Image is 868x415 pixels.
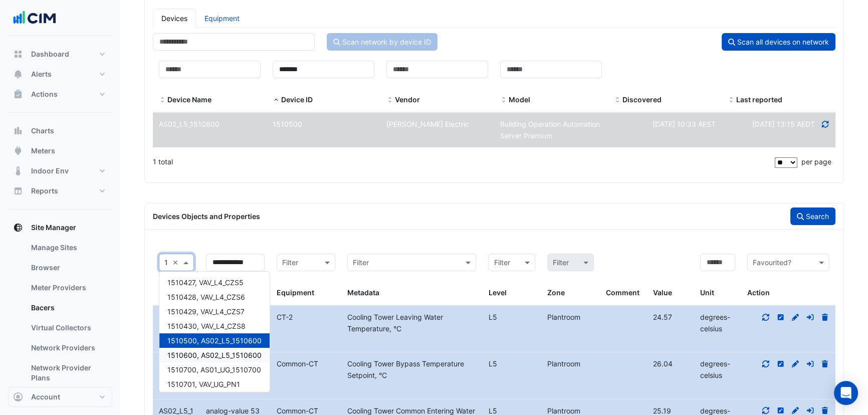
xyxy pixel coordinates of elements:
[281,95,313,104] span: Device ID
[482,312,541,323] div: L5
[820,406,829,415] a: Delete
[776,313,785,321] a: Inline Edit
[8,44,112,64] button: Dashboard
[547,288,565,297] span: Zone
[31,49,69,59] span: Dashboard
[541,254,600,271] div: Please select Filter first
[31,223,76,233] span: Site Manager
[761,406,770,415] a: Refresh present value
[722,33,835,51] button: Scan all devices on network
[167,365,261,374] span: BACnet ID: 1510700, Name: AS01_UG_1510700
[752,120,815,128] span: Discovered at
[23,238,112,258] a: Manage Sites
[488,288,506,297] span: Level
[12,8,57,28] img: Company Logo
[8,218,112,238] button: Site Manager
[500,120,600,140] span: Building Operation Automation Server Premium
[13,126,23,136] app-icon: Charts
[653,406,671,415] span: 25.19
[614,96,621,104] span: Discovered
[8,141,112,161] button: Meters
[206,406,260,415] span: analog-value 53
[8,84,112,104] button: Actions
[700,288,714,297] span: Unit
[273,96,280,104] span: Device ID
[653,288,672,297] span: Value
[13,89,23,99] app-icon: Actions
[790,207,835,225] button: Search
[395,95,420,104] span: Vendor
[31,392,60,402] span: Account
[196,9,248,28] a: Equipment
[23,318,112,338] a: Virtual Collectors
[13,223,23,233] app-icon: Site Manager
[13,69,23,79] app-icon: Alerts
[761,313,770,321] a: Refresh present value
[167,278,244,287] span: BACnet ID: 1510427, Name: VAV_L4_CZS5
[31,126,54,136] span: Charts
[172,257,181,269] span: Clear
[23,278,112,298] a: Meter Providers
[8,181,112,201] button: Reports
[23,298,112,318] a: Bacers
[341,358,483,381] div: Cooling Tower Bypass Temperature Setpoint, °C
[820,313,829,321] a: Delete
[500,96,507,104] span: Model
[806,313,815,321] a: Move to different equipment
[482,358,541,370] div: L5
[776,406,785,415] a: Inline Edit
[159,120,220,128] span: AS02_L5_1510600
[728,96,735,104] span: Last reported
[153,212,260,221] span: Devices Objects and Properties
[167,380,240,388] span: BACnet ID: 1510701, Name: VAV_UG_PN1
[31,186,58,196] span: Reports
[821,120,830,128] a: Refresh
[834,381,858,405] div: Open Intercom Messenger
[159,96,166,104] span: Device Name
[776,359,785,368] a: Inline Edit
[694,312,741,335] div: degrees-celsius
[622,95,662,104] span: Discovered
[159,272,270,392] div: Options List
[153,9,196,28] a: Devices
[653,120,716,128] span: Tue 02-Jul-2024 10:33 AEST
[541,358,600,370] div: Plantroom
[31,89,58,99] span: Actions
[653,313,672,321] span: 24.57
[23,338,112,358] a: Network Providers
[694,358,741,381] div: degrees-celsius
[820,359,829,368] a: Delete
[386,96,393,104] span: Vendor
[23,258,112,278] a: Browser
[167,307,245,316] span: BACnet ID: 1510429, Name: VAV_L4_CZS7
[167,95,211,104] span: Device Name
[8,64,112,84] button: Alerts
[273,120,302,128] span: 1510500
[167,322,246,330] span: BACnet ID: 1510430, Name: VAV_L4_CZS8
[791,406,800,415] a: Full Edit
[606,288,639,297] span: Comment
[31,166,69,176] span: Indoor Env
[806,406,815,415] a: Move to different equipment
[8,161,112,181] button: Indoor Env
[801,157,831,166] span: per page
[167,336,262,345] span: BACnet ID: 1510500, Name: AS02_L5_1510600
[509,95,530,104] span: Model
[791,313,800,321] a: Full Edit
[13,166,23,176] app-icon: Indoor Env
[31,146,55,156] span: Meters
[653,359,673,368] span: 26.04
[386,120,469,128] span: [PERSON_NAME] Electric
[153,149,773,174] div: 1 total
[277,288,314,297] span: Equipment
[541,312,600,323] div: Plantroom
[761,359,770,368] a: Refresh present value
[13,186,23,196] app-icon: Reports
[31,69,52,79] span: Alerts
[8,121,112,141] button: Charts
[747,288,770,297] span: Action
[277,406,318,415] span: Equipment name
[23,358,112,388] a: Network Provider Plans
[167,351,262,359] span: BACnet ID: 1510600, Name: AS02_L5_1510600
[736,95,782,104] span: Last reported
